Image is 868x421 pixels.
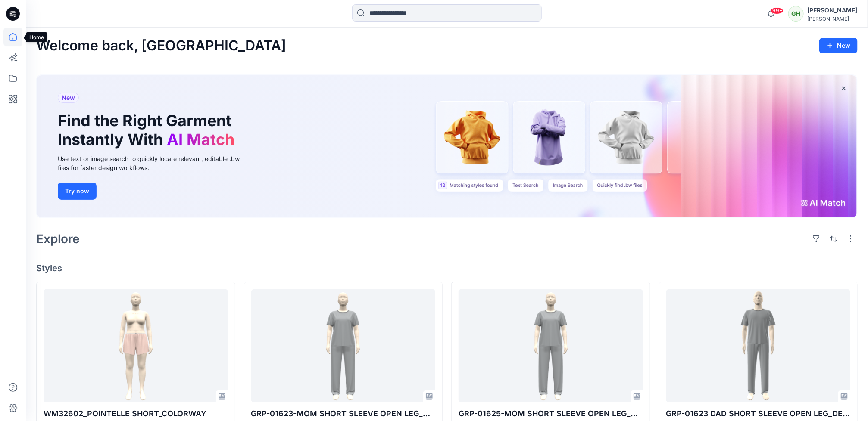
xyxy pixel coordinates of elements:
a: WM32602_POINTELLE SHORT_COLORWAY [44,289,228,402]
h2: Welcome back, [GEOGRAPHIC_DATA] [36,38,286,54]
p: GRP-01623-MOM SHORT SLEEVE OPEN LEG_DEV [251,408,436,420]
p: GRP-01623 DAD SHORT SLEEVE OPEN LEG_DEVELOPMENT [666,408,851,420]
button: Try now [58,183,97,200]
h4: Styles [36,263,858,273]
span: 99+ [771,7,784,14]
p: WM32602_POINTELLE SHORT_COLORWAY [44,408,228,420]
span: New [62,93,75,103]
button: New [819,38,858,53]
div: Use text or image search to quickly locate relevant, editable .bw files for faster design workflows. [58,154,252,172]
div: [PERSON_NAME] [807,5,857,15]
div: GH [788,6,804,22]
h2: Explore [36,232,80,246]
a: GRP-01625-MOM SHORT SLEEVE OPEN LEG_DEV [459,289,643,402]
a: GRP-01623-MOM SHORT SLEEVE OPEN LEG_DEV [251,289,436,402]
span: AI Match [167,130,234,149]
div: [PERSON_NAME] [807,15,857,22]
h1: Find the Right Garment Instantly With [58,111,239,149]
p: GRP-01625-MOM SHORT SLEEVE OPEN LEG_DEV [459,408,643,420]
a: GRP-01623 DAD SHORT SLEEVE OPEN LEG_DEVELOPMENT [666,289,851,402]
